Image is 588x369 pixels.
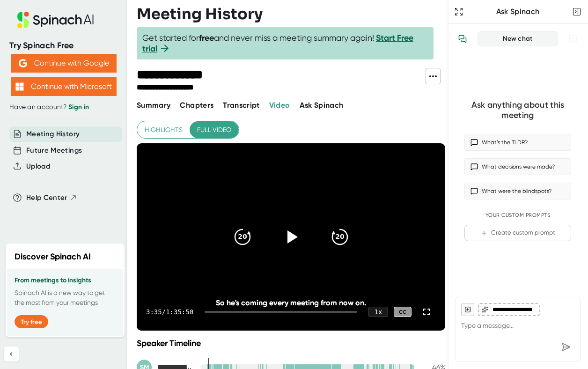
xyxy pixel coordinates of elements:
a: Start Free trial [142,33,413,54]
button: Transcript [223,100,260,111]
button: Expand to Ask Spinach page [452,5,465,18]
div: Ask Spinach [465,7,570,16]
div: Speaker Timeline [137,338,445,348]
button: Future Meetings [26,145,82,156]
h3: Meeting History [137,5,263,23]
div: 1 x [368,307,388,317]
div: Ask anything about this meeting [464,100,571,121]
div: Try Spinach Free [9,40,118,51]
button: Highlights [137,121,190,139]
span: Help Center [26,192,67,203]
button: Try free [15,315,48,328]
button: What decisions were made? [464,158,571,175]
div: Have an account? [9,103,118,111]
button: Close conversation sidebar [570,5,583,18]
button: Help Center [26,192,77,203]
button: View conversation history [453,30,472,48]
span: Transcript [223,101,260,110]
button: Continue with Microsoft [11,77,117,96]
span: Ask Spinach [300,101,344,110]
b: free [199,33,214,43]
div: 3:35 / 1:35:50 [146,308,193,316]
button: Ask Spinach [300,100,344,111]
button: Upload [26,161,50,172]
h3: From meetings to insights [15,277,116,284]
button: Video [269,100,290,111]
div: Send message [558,339,574,355]
div: Your Custom Prompts [464,212,571,219]
span: Video [269,101,290,110]
span: Summary [137,101,170,110]
h2: Discover Spinach AI [15,251,91,263]
div: CC [394,307,412,317]
button: What were the blindspots? [464,183,571,199]
button: Chapters [180,100,213,111]
span: Highlights [145,124,183,136]
div: So he's coming every meeting from now on. [168,298,414,307]
button: Collapse sidebar [4,347,19,362]
button: Summary [137,100,170,111]
div: New chat [484,35,552,43]
a: Sign in [68,103,89,111]
span: Full video [197,124,231,136]
button: What’s the TLDR? [464,134,571,151]
span: Chapters [180,101,213,110]
button: Continue with Google [11,54,117,73]
img: Aehbyd4JwY73AAAAAElFTkSuQmCC [19,59,27,67]
button: Meeting History [26,129,80,140]
button: Full video [190,121,239,139]
span: Get started for and never miss a meeting summary again! [142,33,428,54]
p: Spinach AI is a new way to get the most from your meetings [15,288,116,308]
button: Create custom prompt [464,225,571,241]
